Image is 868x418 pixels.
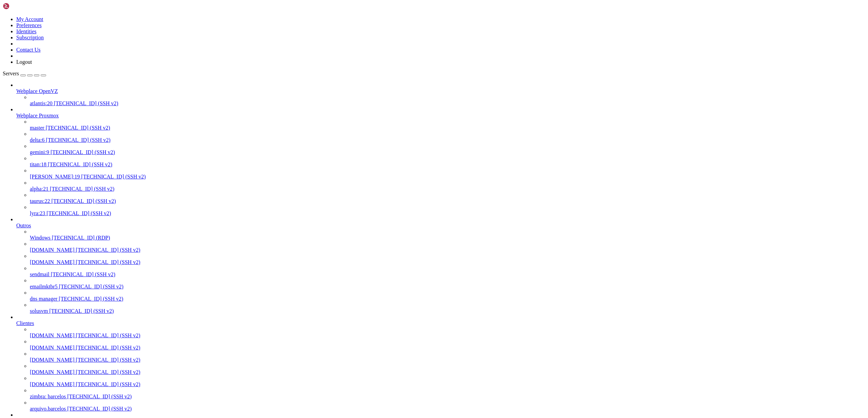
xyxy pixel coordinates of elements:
li: [DOMAIN_NAME] [TECHNICAL_ID] (SSH v2) [30,363,865,375]
a: gemini:9 [TECHNICAL_ID] (SSH v2) [30,149,865,155]
a: Logout [16,59,32,65]
li: sendmail [TECHNICAL_ID] (SSH v2) [30,265,865,278]
span: [TECHNICAL_ID] (SSH v2) [76,357,140,363]
span: zimbra: barcelos [30,394,66,399]
span: [DOMAIN_NAME] [30,381,75,387]
li: master [TECHNICAL_ID] (SSH v2) [30,119,865,131]
li: Webplace Proxmox [16,107,865,216]
a: Outros [16,223,865,229]
li: Webplace OpenVZ [16,82,865,107]
li: emailmktbr5 [TECHNICAL_ID] (SSH v2) [30,278,865,290]
span: [TECHNICAL_ID] (SSH v2) [49,308,114,314]
span: [TECHNICAL_ID] (SSH v2) [59,296,123,302]
li: [PERSON_NAME]:19 [TECHNICAL_ID] (SSH v2) [30,168,865,180]
span: emailmktbr5 [30,284,58,289]
li: [DOMAIN_NAME] [TECHNICAL_ID] (SSH v2) [30,375,865,387]
li: dns manager [TECHNICAL_ID] (SSH v2) [30,290,865,302]
span: [TECHNICAL_ID] (SSH v2) [50,186,114,192]
span: [TECHNICAL_ID] (SSH v2) [46,210,111,216]
span: [DOMAIN_NAME] [30,369,75,375]
a: [DOMAIN_NAME] [TECHNICAL_ID] (SSH v2) [30,259,865,265]
a: Clientes [16,320,865,326]
span: Outros [16,223,31,228]
li: [DOMAIN_NAME] [TECHNICAL_ID] (SSH v2) [30,326,865,339]
li: [DOMAIN_NAME] [TECHNICAL_ID] (SSH v2) [30,241,865,253]
a: emailmktbr5 [TECHNICAL_ID] (SSH v2) [30,284,865,290]
li: alpha:21 [TECHNICAL_ID] (SSH v2) [30,180,865,192]
a: [DOMAIN_NAME] [TECHNICAL_ID] (SSH v2) [30,247,865,253]
a: atlantis:20 [TECHNICAL_ID] (SSH v2) [30,100,865,107]
li: taurus:22 [TECHNICAL_ID] (SSH v2) [30,192,865,204]
span: titan:18 [30,161,46,167]
span: [TECHNICAL_ID] (SSH v2) [52,198,116,204]
span: sendmail [30,271,50,277]
a: Webplace OpenVZ [16,88,865,94]
span: [TECHNICAL_ID] (SSH v2) [76,332,140,338]
span: [TECHNICAL_ID] (SSH v2) [51,271,115,277]
span: [TECHNICAL_ID] (SSH v2) [67,394,132,399]
span: [TECHNICAL_ID] (SSH v2) [48,161,112,167]
span: [TECHNICAL_ID] (SSH v2) [46,125,110,131]
li: solusvm [TECHNICAL_ID] (SSH v2) [30,302,865,314]
a: My Account [16,16,43,22]
span: [TECHNICAL_ID] (SSH v2) [76,345,140,350]
span: [DOMAIN_NAME] [30,357,75,363]
a: solusvm [TECHNICAL_ID] (SSH v2) [30,308,865,314]
a: Windows [TECHNICAL_ID] (RDP) [30,235,865,241]
a: lyra:23 [TECHNICAL_ID] (SSH v2) [30,210,865,216]
a: Subscription [16,35,44,40]
a: master [TECHNICAL_ID] (SSH v2) [30,125,865,131]
span: [TECHNICAL_ID] (SSH v2) [46,137,111,143]
a: delta:6 [TECHNICAL_ID] (SSH v2) [30,137,865,143]
a: titan:18 [TECHNICAL_ID] (SSH v2) [30,161,865,168]
span: [TECHNICAL_ID] (SSH v2) [51,149,115,155]
a: sendmail [TECHNICAL_ID] (SSH v2) [30,271,865,278]
a: [PERSON_NAME]:19 [TECHNICAL_ID] (SSH v2) [30,174,865,180]
li: Windows [TECHNICAL_ID] (RDP) [30,229,865,241]
span: alpha:21 [30,186,48,192]
span: [DOMAIN_NAME] [30,247,75,253]
img: Shellngn [3,3,42,9]
span: [DOMAIN_NAME] [30,259,75,265]
a: arquivo.barcelos [TECHNICAL_ID] (SSH v2) [30,406,865,412]
a: Servers [3,71,46,76]
span: [TECHNICAL_ID] (SSH v2) [76,369,140,375]
a: [DOMAIN_NAME] [TECHNICAL_ID] (SSH v2) [30,369,865,375]
span: [TECHNICAL_ID] (SSH v2) [76,247,140,253]
a: alpha:21 [TECHNICAL_ID] (SSH v2) [30,186,865,192]
span: [TECHNICAL_ID] (SSH v2) [59,284,123,289]
span: dns manager [30,296,57,302]
li: Clientes [16,314,865,412]
li: lyra:23 [TECHNICAL_ID] (SSH v2) [30,204,865,216]
span: master [30,125,44,131]
span: [TECHNICAL_ID] (SSH v2) [67,406,132,412]
a: Webplace Proxmox [16,113,865,119]
a: Contact Us [16,47,41,53]
a: Preferences [16,22,42,28]
a: zimbra: barcelos [TECHNICAL_ID] (SSH v2) [30,394,865,400]
span: arquivo.barcelos [30,406,66,412]
a: [DOMAIN_NAME] [TECHNICAL_ID] (SSH v2) [30,381,865,387]
span: [TECHNICAL_ID] (SSH v2) [81,174,146,179]
span: Webplace OpenVZ [16,88,58,94]
span: gemini:9 [30,149,49,155]
span: Webplace Proxmox [16,113,59,118]
span: Clientes [16,320,34,326]
span: solusvm [30,308,48,314]
li: [DOMAIN_NAME] [TECHNICAL_ID] (SSH v2) [30,339,865,351]
li: atlantis:20 [TECHNICAL_ID] (SSH v2) [30,94,865,107]
li: Outros [16,216,865,314]
span: Windows [30,235,51,241]
span: [DOMAIN_NAME] [30,345,75,350]
span: atlantis:20 [30,100,53,106]
span: [TECHNICAL_ID] (SSH v2) [76,381,140,387]
li: delta:6 [TECHNICAL_ID] (SSH v2) [30,131,865,143]
a: taurus:22 [TECHNICAL_ID] (SSH v2) [30,198,865,204]
li: gemini:9 [TECHNICAL_ID] (SSH v2) [30,143,865,155]
li: [DOMAIN_NAME] [TECHNICAL_ID] (SSH v2) [30,351,865,363]
a: [DOMAIN_NAME] [TECHNICAL_ID] (SSH v2) [30,332,865,339]
span: [TECHNICAL_ID] (RDP) [52,235,110,241]
li: arquivo.barcelos [TECHNICAL_ID] (SSH v2) [30,400,865,412]
a: [DOMAIN_NAME] [TECHNICAL_ID] (SSH v2) [30,357,865,363]
span: [PERSON_NAME]:19 [30,174,80,179]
